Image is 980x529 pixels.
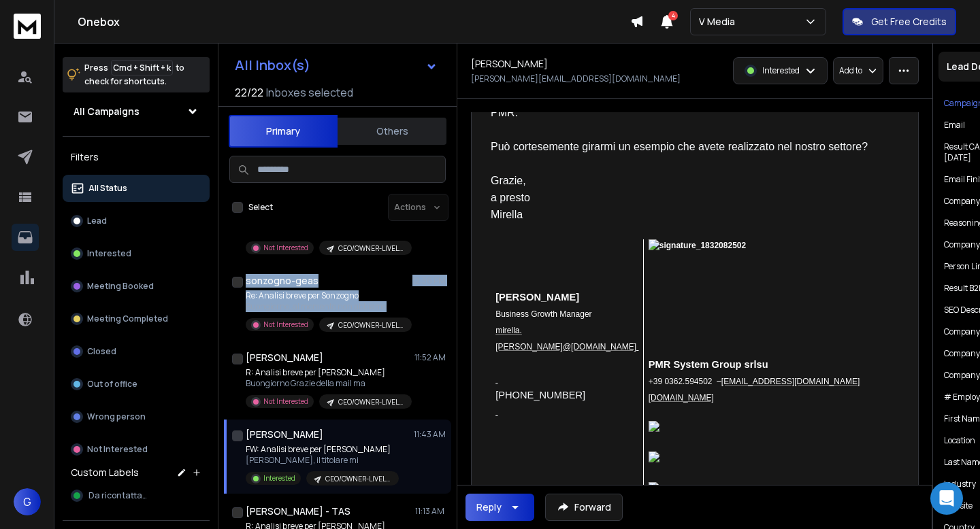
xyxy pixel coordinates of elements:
[73,105,140,118] h1: All Campaigns
[545,494,623,521] button: Forward
[871,15,947,29] p: Get Free Credits
[63,305,210,332] button: Meeting Completed
[839,65,862,76] p: Add to
[495,326,563,352] span: mirella.[PERSON_NAME]
[476,500,502,514] div: Reply
[325,474,391,484] p: CEO/OWNER-LIVELLO 3 - CONSAPEVOLE DEL PROBLEMA-PERSONALIZZAZIONI TARGET A-TEST 1
[495,324,636,352] a: mirella.[PERSON_NAME]@[DOMAIN_NAME]
[71,466,139,479] h3: Custom Labels
[229,115,338,148] button: Primary
[649,421,663,435] img: cid:image003.jpg@01D70E91.6DC67B50
[263,320,308,330] p: Not Interested
[84,61,184,88] p: Press to check for shortcuts.
[649,377,721,386] span: +39 0362.594502 –
[465,494,534,521] button: Reply
[495,309,591,319] span: Business Growth Manager
[338,397,404,407] p: CEO/OWNER-LIVELLO 3 - CONSAPEVOLE DEL PROBLEMA-PERSONALIZZAZIONI TARGET A-TEST 1
[649,359,768,370] span: PMR System Group srlsu
[78,14,630,30] h1: Onebox
[263,473,295,483] p: Interested
[263,396,308,407] p: Not Interested
[246,378,409,389] p: Buongiorno Grazie della mail ma
[87,379,137,390] p: Out of office
[263,243,308,253] p: Not Interested
[88,490,150,501] span: Da ricontattare
[63,175,210,202] button: All Status
[414,352,446,363] p: 11:52 AM
[649,451,663,466] img: cid:image004.jpg@01D70E91.6DC67B50
[111,60,173,75] span: Cmd + Shift + k
[63,338,210,365] button: Closed
[246,455,399,466] p: [PERSON_NAME], il titolare mi
[495,390,585,400] span: [PHONE_NUMBER]
[14,14,41,39] img: logo
[649,482,663,496] img: cid:image005.jpg@01D70E91.6DC67B50
[63,240,210,267] button: Interested
[246,367,409,378] p: R: Analisi breve per [PERSON_NAME]
[87,346,116,357] p: Closed
[63,98,210,125] button: All Campaigns
[414,429,446,440] p: 11:43 AM
[88,183,127,194] p: All Status
[87,411,146,422] p: Wrong person
[63,273,210,300] button: Meeting Booked
[491,73,882,220] span: [PERSON_NAME], il titolare mi ha girato la sua comunicazione, io sono la responsabile marketing d...
[721,377,860,386] span: [EMAIL_ADDRESS][DOMAIN_NAME]
[246,274,318,288] h1: sonzogno-geas
[87,281,154,292] p: Meeting Booked
[944,120,965,131] p: Email
[235,84,263,101] span: 22 / 22
[266,84,353,101] h3: Inboxes selected
[246,351,323,364] h1: [PERSON_NAME]
[944,435,975,446] p: location
[412,275,446,286] p: 12:36 PM
[63,371,210,398] button: Out of office
[930,482,963,515] div: Open Intercom Messenger
[87,216,107,226] p: Lead
[14,488,41,515] button: G
[63,436,210,463] button: Not Interested
[235,58,310,72] h1: All Inbox(s)
[63,207,210,235] button: Lead
[415,506,446,517] p: 11:13 AM
[224,52,448,79] button: All Inbox(s)
[649,392,714,403] a: [DOMAIN_NAME]
[721,375,860,386] a: [EMAIL_ADDRESS][DOMAIN_NAME]
[87,444,148,455] p: Not Interested
[649,421,883,435] a: cid:image003.jpg@01D70E91.6DC67B50
[246,444,399,455] p: FW: Analisi breve per [PERSON_NAME]
[649,393,714,403] span: [DOMAIN_NAME]
[246,301,409,312] p: Buongiorno, al momento non abbiamo
[563,342,636,352] span: @[DOMAIN_NAME]
[649,482,883,496] a: cid:image005.jpg@01D70E91.6DC67B50
[87,313,168,324] p: Meeting Completed
[843,8,956,35] button: Get Free Credits
[699,15,740,29] p: V Media
[649,451,883,466] a: cid:image004.jpg@01D70E91.6DC67B50
[87,248,131,259] p: Interested
[248,202,273,213] label: Select
[762,65,800,76] p: Interested
[246,290,409,301] p: Re: Analisi breve per Sonzogno
[471,57,548,71] h1: [PERSON_NAME]
[63,482,210,509] button: Da ricontattare
[649,239,828,339] img: signature_1832082502
[338,243,404,254] p: CEO/OWNER-LIVELLO 3 - CONSAPEVOLE DEL PROBLEMA-PERSONALIZZAZIONI TARGET A-TEST 1
[338,116,446,146] button: Others
[246,428,323,441] h1: [PERSON_NAME]
[471,73,681,84] p: [PERSON_NAME][EMAIL_ADDRESS][DOMAIN_NAME]
[63,403,210,430] button: Wrong person
[944,479,976,490] p: industry
[338,320,404,330] p: CEO/OWNER-LIVELLO 3 - CONSAPEVOLE DEL PROBLEMA-PERSONALIZZAZIONI TARGET A-TEST 1
[668,11,678,20] span: 4
[246,505,350,518] h1: [PERSON_NAME] - TAS
[495,292,579,303] span: [PERSON_NAME]
[63,148,210,167] h3: Filters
